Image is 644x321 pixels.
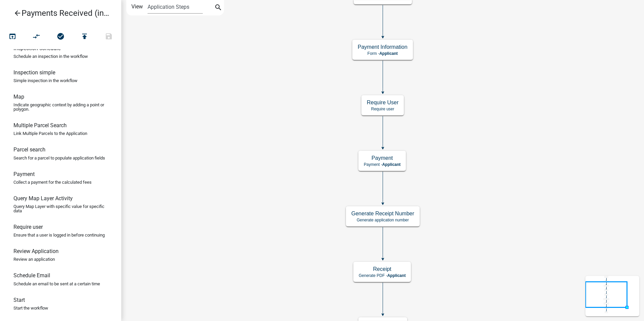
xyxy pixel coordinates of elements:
h5: Generate Receipt Number [351,210,414,217]
p: Link Multiple Parcels to the Application [13,131,87,136]
h6: Multiple Parcel Search [13,122,67,129]
h6: Start [13,297,25,303]
p: Schedule an email to be sent at a certain time [13,282,100,286]
h5: Payment [364,155,400,161]
p: Payment - [364,162,400,167]
i: arrow_back [13,9,22,19]
h6: Map [13,94,24,100]
p: Require user [367,107,398,111]
p: Generate PDF - [359,273,406,278]
p: Collect a payment for the calculated fees [13,180,92,184]
h5: Receipt [359,266,406,272]
span: Applicant [387,273,406,278]
p: Query Map Layer with specific value for specific data [13,204,108,213]
span: Applicant [382,162,401,167]
button: Test Workflow [0,30,25,44]
i: open_in_browser [8,32,17,42]
h6: Payment [13,171,35,177]
button: No problems [49,30,73,44]
h6: Parcel search [13,146,45,153]
i: publish [80,32,89,42]
span: Applicant [379,51,398,56]
p: Schedule an inspection in the workflow [13,54,88,59]
h6: Schedule Email [13,272,50,279]
h6: Review Application [13,248,59,254]
p: Simple inspection in the workflow [13,78,77,83]
h6: Require user [13,224,43,230]
p: Search for a parcel to populate application fields [13,156,105,160]
button: search [213,3,224,13]
i: compare_arrows [33,32,41,42]
h6: Query Map Layer Activity [13,195,73,202]
p: Indicate geographic context by adding a point or polygon. [13,103,108,111]
h5: Payment Information [358,44,408,50]
a: Payments Received (internal) [5,5,110,21]
p: Form - [358,51,408,56]
i: save [105,32,113,42]
button: Auto Layout [24,30,49,44]
p: Review an application [13,257,55,261]
i: check_circle [57,32,65,42]
div: Workflow actions [0,30,121,46]
button: Save [97,30,121,44]
p: Start the workflow [13,306,48,310]
h5: Require User [367,99,398,106]
p: Generate application number [351,218,414,222]
h6: Inspection simple [13,69,55,76]
i: search [214,3,222,13]
button: Publish [72,30,97,44]
p: Ensure that a user is logged in before continuing [13,233,105,237]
